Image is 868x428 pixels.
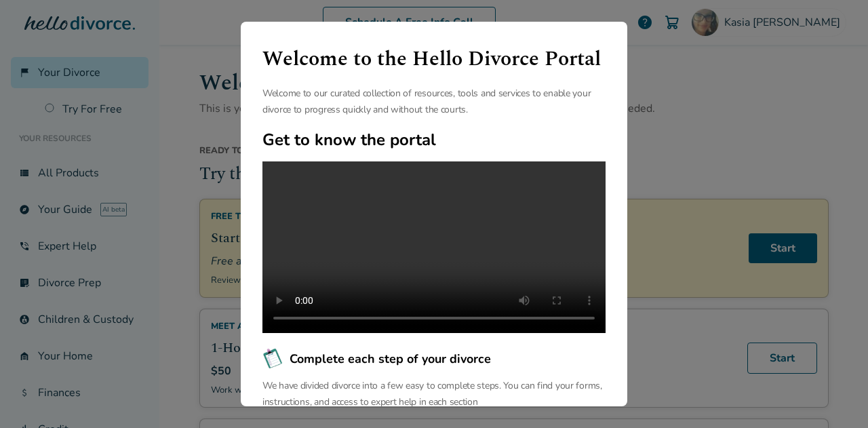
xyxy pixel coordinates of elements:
[262,129,606,151] h2: Get to know the portal
[262,348,284,370] img: Complete each step of your divorce
[262,85,606,118] p: Welcome to our curated collection of resources, tools and services to enable your divorce to prog...
[262,378,606,410] p: We have divided divorce into a few easy to complete steps. You can find your forms, instructions,...
[800,363,868,428] iframe: Chat Widget
[262,43,606,75] h1: Welcome to the Hello Divorce Portal
[290,350,491,368] span: Complete each step of your divorce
